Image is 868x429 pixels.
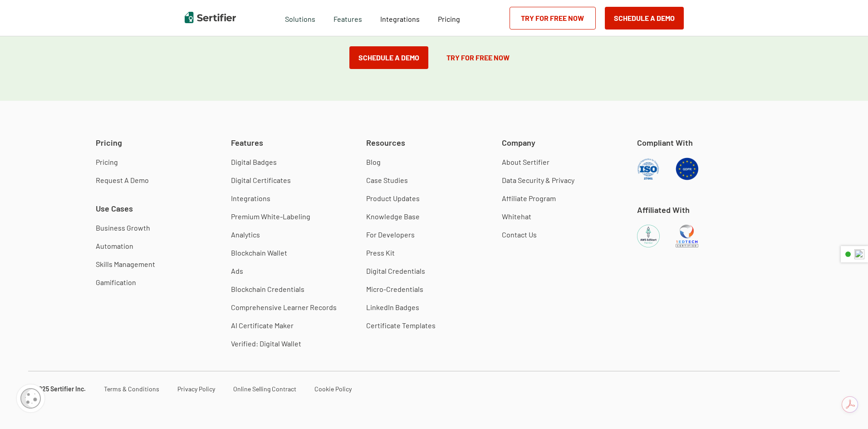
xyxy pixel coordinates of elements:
[502,212,531,221] a: Whitehat
[380,12,420,24] a: Integrations
[233,385,296,393] a: Online Selling Contract
[502,137,535,148] span: Company
[231,339,301,348] a: Verified: Digital Wallet
[502,158,549,167] a: About Sertifier
[96,260,155,269] a: Skills Management
[637,158,660,180] img: ISO Compliant
[285,12,315,24] span: Solutions
[366,194,420,203] a: Product Updates
[231,321,294,330] a: AI Certificate Maker
[20,388,41,409] img: Cookie Popup Icon
[231,230,260,239] a: Analytics
[366,137,405,148] span: Resources
[349,46,428,69] button: Schedule a Demo
[231,285,304,294] a: Blockchain Credentials
[231,137,263,148] span: Features
[231,158,277,167] a: Digital Badges
[366,176,408,185] a: Case Studies
[366,212,420,221] a: Knowledge Base
[502,194,556,203] a: Affiliate Program
[637,204,690,216] span: Affiliated With
[502,230,537,239] a: Contact Us
[333,12,362,24] span: Features
[366,266,425,276] a: Digital Credentials
[231,194,270,203] a: Integrations
[438,12,460,24] a: Pricing
[366,230,415,239] a: For Developers
[605,7,684,30] button: Schedule a Demo
[96,223,150,232] a: Business Growth
[637,137,693,148] span: Compliant With
[231,176,291,185] a: Digital Certificates
[231,266,243,276] a: Ads
[177,385,215,393] a: Privacy Policy
[231,212,310,221] a: Premium White-Labeling
[96,242,133,251] a: Automation
[380,15,420,23] span: Integrations
[96,158,118,167] a: Pricing
[96,278,136,287] a: Gamification
[28,385,86,393] a: © 2025 Sertifier Inc.
[366,248,395,257] a: Press Kit
[676,158,698,180] img: GDPR Compliant
[366,158,381,167] a: Blog
[437,46,519,69] a: Try for Free Now
[231,248,287,257] a: Blockchain Wallet
[185,12,236,23] img: Sertifier | Digital Credentialing Platform
[314,385,352,393] a: Cookie Policy
[637,225,660,247] img: AWS EdStart
[96,203,133,214] span: Use Cases
[676,225,698,247] img: 1EdTech Certified
[438,15,460,23] span: Pricing
[96,176,149,185] a: Request A Demo
[823,385,868,429] iframe: Chat Widget
[510,7,596,30] a: Try for Free Now
[366,303,419,312] a: LinkedIn Badges
[231,303,337,312] a: Comprehensive Learner Records
[366,285,423,294] a: Micro-Credentials
[502,176,574,185] a: Data Security & Privacy
[96,137,122,148] span: Pricing
[366,321,436,330] a: Certificate Templates
[104,385,159,393] a: Terms & Conditions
